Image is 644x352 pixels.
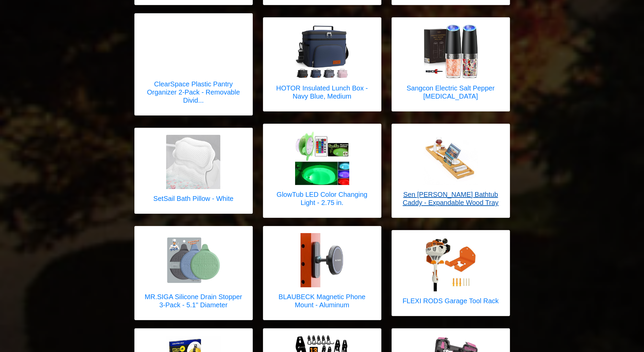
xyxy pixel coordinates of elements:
img: GlowTub LED Color Changing Light - 2.75 in. [295,131,349,185]
a: MR.SIGA Silicone Drain Stopper 3-Pack - 5.1" Diameter MR.SIGA Silicone Drain Stopper 3-Pack - 5.1... [141,233,246,313]
img: Sen Yi Bao Bathtub Caddy - Expandable Wood Tray [424,131,478,185]
img: SetSail Bath Pillow - White [166,135,220,189]
h5: Sen [PERSON_NAME] Bathtub Caddy - Expandable Wood Tray [399,190,503,207]
h5: SetSail Bath Pillow - White [153,194,234,203]
h5: ClearSpace Plastic Pantry Organizer 2-Pack - Removable Divid... [141,80,246,104]
h5: BLAUBECK Magnetic Phone Mount - Aluminum [270,293,374,309]
h5: FLEXI RODS Garage Tool Rack [402,297,498,305]
h5: Sangcon Electric Salt Pepper [MEDICAL_DATA] [399,84,503,100]
img: BLAUBECK Magnetic Phone Mount - Aluminum [295,233,349,287]
a: Sen Yi Bao Bathtub Caddy - Expandable Wood Tray Sen [PERSON_NAME] Bathtub Caddy - Expandable Wood... [399,131,503,211]
a: HOTOR Insulated Lunch Box - Navy Blue, Medium HOTOR Insulated Lunch Box - Navy Blue, Medium [270,24,374,104]
img: Sangcon Electric Salt Pepper Grinder [424,24,478,79]
h5: HOTOR Insulated Lunch Box - Navy Blue, Medium [270,84,374,100]
a: FLEXI RODS Garage Tool Rack FLEXI RODS Garage Tool Rack [402,237,498,309]
a: Sangcon Electric Salt Pepper Grinder Sangcon Electric Salt Pepper [MEDICAL_DATA] [399,24,503,104]
img: FLEXI RODS Garage Tool Rack [423,237,478,291]
a: GlowTub LED Color Changing Light - 2.75 in. GlowTub LED Color Changing Light - 2.75 in. [270,131,374,211]
a: SetSail Bath Pillow - White SetSail Bath Pillow - White [153,135,234,207]
a: BLAUBECK Magnetic Phone Mount - Aluminum BLAUBECK Magnetic Phone Mount - Aluminum [270,233,374,313]
h5: GlowTub LED Color Changing Light - 2.75 in. [270,190,374,207]
h5: MR.SIGA Silicone Drain Stopper 3-Pack - 5.1" Diameter [141,293,246,309]
img: MR.SIGA Silicone Drain Stopper 3-Pack - 5.1" Diameter [166,233,221,287]
a: ClearSpace Plastic Pantry Organizer 2-Pack - Removable Divid... [141,20,246,108]
img: HOTOR Insulated Lunch Box - Navy Blue, Medium [295,24,349,79]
